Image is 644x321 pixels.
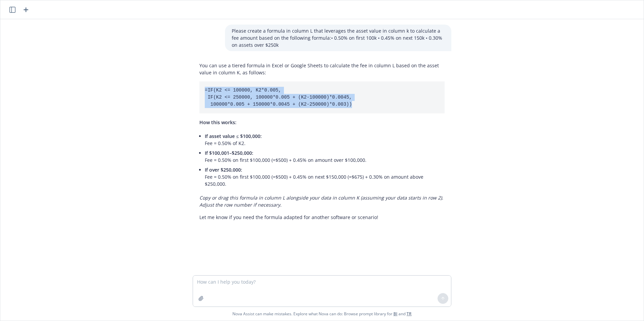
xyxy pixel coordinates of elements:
[199,194,443,208] em: Copy or drag this formula in column L alongside your data in column K (assuming your data starts ...
[205,133,262,139] span: If asset value ≤ $100,000:
[199,214,445,221] p: Let me know if you need the formula adapted for another software or scenario!
[232,27,445,48] p: Please create a formula in column L that leverages the asset value in column k to calculate a fee...
[205,166,445,187] p: Fee = 0.50% on first $100,000 (=$500) + 0.45% on next $150,000 (=$675) + 0.30% on amount above $2...
[199,119,236,126] span: How this works:
[205,133,445,147] p: Fee = 0.50% of K2.
[205,149,445,164] p: Fee = 0.50% on first $100,000 (=$500) + 0.45% on amount over $100,000.
[407,311,412,317] a: TR
[205,150,253,156] span: If $100,001–$250,000:
[199,62,445,76] p: You can use a tiered formula in Excel or Google Sheets to calculate the fee in column L based on ...
[205,87,352,107] code: =IF(K2 <= 100000, K2*0.005, IF(K2 <= 250000, 100000*0.005 + (K2-100000)*0.0045, 100000*0.005 + 15...
[3,307,641,321] span: Nova Assist can make mistakes. Explore what Nova can do: Browse prompt library for and
[205,167,242,173] span: If over $250,000:
[393,311,397,317] a: BI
